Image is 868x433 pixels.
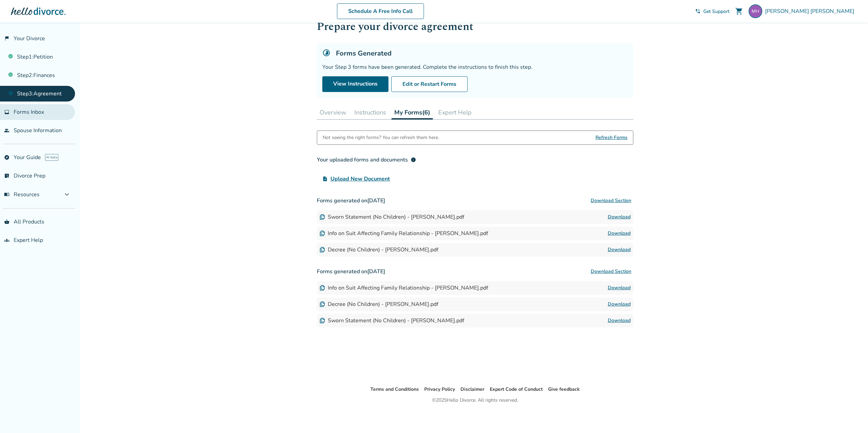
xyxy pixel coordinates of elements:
iframe: Chat Widget [834,400,868,433]
button: Download Section [589,265,633,278]
a: Terms and Conditions [370,386,419,392]
img: Document [320,285,325,291]
span: inbox [4,109,10,115]
span: people [4,128,10,133]
span: [PERSON_NAME] [PERSON_NAME] [765,7,857,15]
div: Info on Suit Affecting Family Relationship - [PERSON_NAME].pdf [320,230,488,237]
div: Not seeing the right forms? You can refresh them here. [323,131,439,144]
img: mherrick32@gmail.com [749,4,762,18]
img: Document [320,214,325,220]
img: Document [320,247,325,252]
span: upload_file [322,176,328,182]
span: shopping_cart [735,7,743,15]
div: Decree (No Children) - [PERSON_NAME].pdf [320,300,438,308]
a: Download [608,229,631,237]
span: Forms Inbox [14,108,44,116]
span: shopping_basket [4,219,10,225]
span: list_alt_check [4,173,10,179]
span: Refresh Forms [595,131,628,144]
a: Download [608,213,631,221]
button: Instructions [352,106,389,119]
span: flag_2 [4,36,10,41]
span: explore [4,155,10,160]
h5: Forms Generated [336,49,392,58]
span: groups [4,237,10,243]
span: menu_book [4,192,10,197]
li: Give feedback [548,385,580,393]
a: View Instructions [322,76,388,92]
a: Schedule A Free Info Call [337,3,424,19]
a: Expert Code of Conduct [490,386,543,392]
a: Privacy Policy [424,386,455,392]
div: Decree (No Children) - [PERSON_NAME].pdf [320,246,438,253]
span: phone_in_talk [695,9,701,14]
span: Resources [4,191,40,198]
div: Sworn Statement (No Children) - [PERSON_NAME].pdf [320,213,464,221]
li: Disclaimer [460,385,484,393]
h3: Forms generated on [DATE] [317,194,633,207]
img: Document [320,318,325,323]
button: Expert Help [436,106,474,119]
div: Info on Suit Affecting Family Relationship - [PERSON_NAME].pdf [320,284,488,292]
button: My Forms(6) [392,106,433,120]
img: Document [320,231,325,236]
button: Edit or Restart Forms [391,76,468,92]
button: Download Section [589,194,633,207]
span: Get Support [703,8,730,15]
span: info [411,157,416,163]
div: Your Step 3 forms have been generated. Complete the instructions to finish this step. [322,63,628,71]
a: Download [608,284,631,292]
img: Document [320,301,325,307]
h1: Prepare your divorce agreement [317,18,633,35]
h3: Forms generated on [DATE] [317,265,633,278]
a: Download [608,300,631,308]
div: Your uploaded forms and documents [317,156,416,164]
a: Download [608,316,631,325]
a: Download [608,246,631,254]
button: Overview [317,106,349,119]
span: AI beta [45,154,58,161]
div: © 2025 Hello Divorce. All rights reserved. [432,396,518,404]
div: Sworn Statement (No Children) - [PERSON_NAME].pdf [320,317,464,324]
span: expand_more [63,190,71,199]
a: phone_in_talkGet Support [695,8,730,15]
span: Upload New Document [330,175,390,183]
